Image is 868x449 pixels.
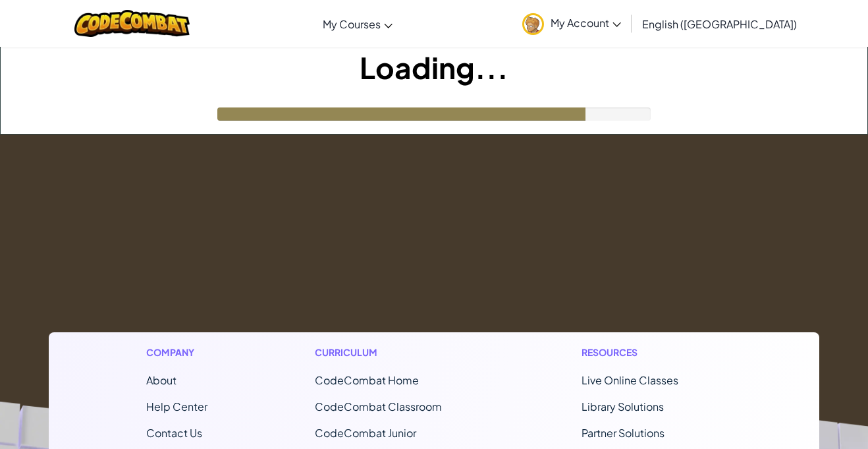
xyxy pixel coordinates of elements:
[582,373,678,387] a: Live Online Classes
[146,373,176,387] a: About
[315,400,442,413] a: CodeCombat Classroom
[642,17,797,31] span: English ([GEOGRAPHIC_DATA])
[146,400,207,413] a: Help Center
[323,17,381,31] span: My Courses
[146,426,202,440] span: Contact Us
[74,10,190,37] img: CodeCombat logo
[551,16,621,30] span: My Account
[146,345,207,359] h1: Company
[582,345,722,359] h1: Resources
[522,13,544,35] img: avatar
[315,373,419,387] span: CodeCombat Home
[315,345,474,359] h1: Curriculum
[582,400,664,413] a: Library Solutions
[315,426,416,440] a: CodeCombat Junior
[636,6,803,42] a: English ([GEOGRAPHIC_DATA])
[516,3,628,44] a: My Account
[316,6,399,42] a: My Courses
[1,47,867,88] h1: Loading...
[582,426,665,440] a: Partner Solutions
